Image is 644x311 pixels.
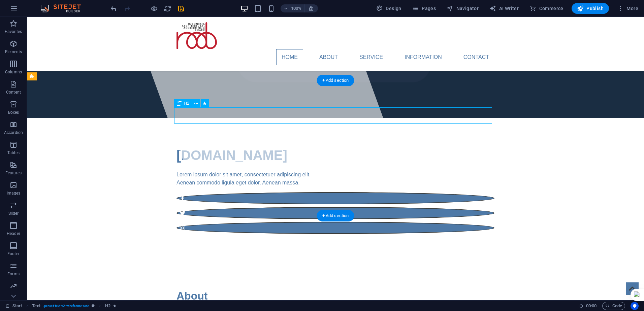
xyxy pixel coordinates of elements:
[163,4,171,12] button: reload
[105,302,110,310] span: Click to select. Double-click to edit
[32,302,40,310] span: Click to select. Double-click to edit
[177,4,185,12] button: save
[572,3,609,14] button: Publish
[5,29,22,34] p: Favorites
[281,4,304,12] button: 100%
[7,191,21,196] p: Images
[32,302,117,310] nav: breadcrumb
[8,211,19,216] p: Slider
[39,4,89,12] img: Editor Logo
[605,302,622,310] span: Code
[602,302,625,310] button: Code
[591,303,592,308] span: :
[374,3,404,14] button: Design
[317,75,354,86] div: + Add section
[7,271,20,277] p: Forms
[412,5,436,12] span: Pages
[5,49,22,55] p: Elements
[410,3,439,14] button: Pages
[43,302,89,310] span: . preset-text-v2-wireframe-one
[308,5,314,11] i: On resize automatically adjust zoom level to fit chosen device.
[7,251,20,256] p: Footer
[577,5,604,12] span: Publish
[614,3,641,14] button: More
[444,3,481,14] button: Navigator
[5,69,22,75] p: Columns
[374,3,404,14] div: Design (Ctrl+Alt+Y)
[5,170,22,176] p: Features
[4,130,23,135] p: Accordion
[529,5,563,12] span: Commerce
[291,4,301,12] h6: 100%
[8,110,19,115] p: Boxes
[109,4,118,12] button: undo
[579,302,597,310] h6: Session time
[317,210,354,221] div: + Add section
[113,304,116,308] i: Element contains an animation
[5,302,22,310] a: Click to cancel selection. Double-click to open Pages
[150,4,158,12] button: Click here to leave preview mode and continue editing
[631,302,639,310] button: Usercentrics
[184,101,189,105] span: H2
[150,131,260,146] span: [DOMAIN_NAME]
[110,5,118,12] i: Undo: Change image width (Ctrl+Z)
[92,304,95,308] i: This element is a customizable preset
[527,3,566,14] button: Commerce
[164,5,171,12] i: Reload page
[177,5,185,12] i: Save (Ctrl+S)
[487,3,521,14] button: AI Writer
[4,291,23,297] p: Marketing
[489,5,519,12] span: AI Writer
[447,5,479,12] span: Navigator
[7,231,20,236] p: Header
[376,5,401,12] span: Design
[6,90,21,95] p: Content
[617,5,638,12] span: More
[586,302,597,310] span: 00 00
[7,150,20,155] p: Tables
